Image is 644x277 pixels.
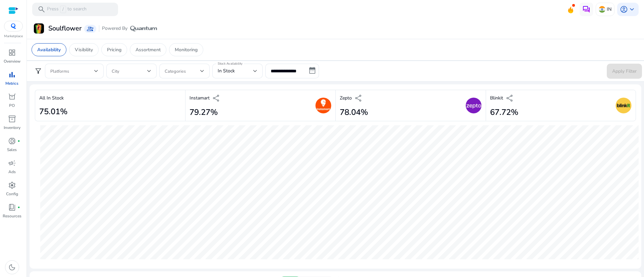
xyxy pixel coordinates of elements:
p: Sales [7,147,17,153]
p: Visibility [75,46,93,53]
span: inventory_2 [8,115,16,123]
span: book_4 [8,203,16,211]
h2: 75.01% [39,107,67,117]
span: keyboard_arrow_down [628,5,636,13]
p: All In Stock [39,94,64,101]
p: Ads [8,169,16,175]
p: Overview [4,58,20,64]
span: dark_mode [8,263,16,271]
img: QC-logo.svg [7,23,19,29]
mat-label: Stock Availability [218,61,243,66]
span: dashboard [8,49,16,57]
span: / [60,6,66,13]
p: Pricing [107,46,121,53]
span: account_circle [620,5,628,13]
span: fiber_manual_record [17,140,20,142]
p: Monitoring [175,46,198,53]
span: share [355,94,363,102]
a: group_add [84,25,96,33]
h3: Soulflower [48,24,82,32]
p: Assortment [136,46,161,53]
img: in.svg [599,6,605,13]
p: Blinkit [490,94,503,101]
span: search [38,5,46,13]
span: orders [8,93,16,101]
span: In Stock [218,68,235,74]
span: share [212,94,220,102]
p: Instamart [190,94,210,101]
span: campaign [8,159,16,167]
p: PO [9,102,15,109]
h2: 78.04% [340,108,368,117]
img: Soulflower [34,23,44,33]
span: Powered By [102,25,127,32]
h2: 79.27% [190,108,220,117]
span: donut_small [8,137,16,145]
p: Config [6,191,18,197]
p: Metrics [5,80,18,86]
span: filter_alt [34,67,42,75]
p: Press to search [47,6,87,13]
p: Zepto [340,94,352,101]
p: Resources [3,213,21,219]
p: IN [607,3,611,15]
p: Marketplace [4,34,23,39]
span: settings [8,181,16,189]
span: fiber_manual_record [17,206,20,209]
span: group_add [87,25,94,32]
span: share [506,94,514,102]
h2: 67.72% [490,108,518,117]
p: Inventory [4,125,20,131]
span: bar_chart [8,71,16,79]
p: Availability [37,46,61,53]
